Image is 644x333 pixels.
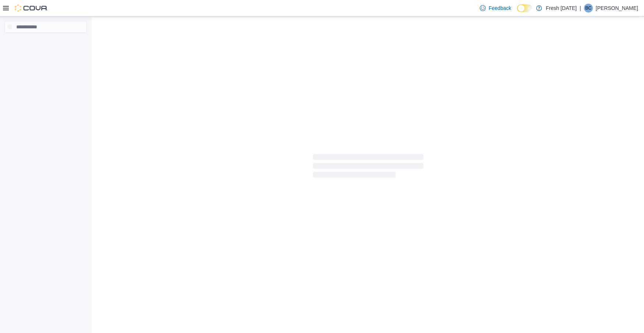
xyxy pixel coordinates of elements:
img: Cova [15,4,48,12]
span: Loading [313,156,423,179]
span: BC [585,4,592,13]
p: | [580,4,581,13]
p: [PERSON_NAME] [596,4,638,13]
div: Bryn Chaney [584,4,593,13]
input: Dark Mode [517,4,532,12]
nav: Complex example [4,34,87,52]
p: Fresh [DATE] [546,4,577,13]
a: Feedback [477,1,514,15]
span: Feedback [489,4,511,12]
